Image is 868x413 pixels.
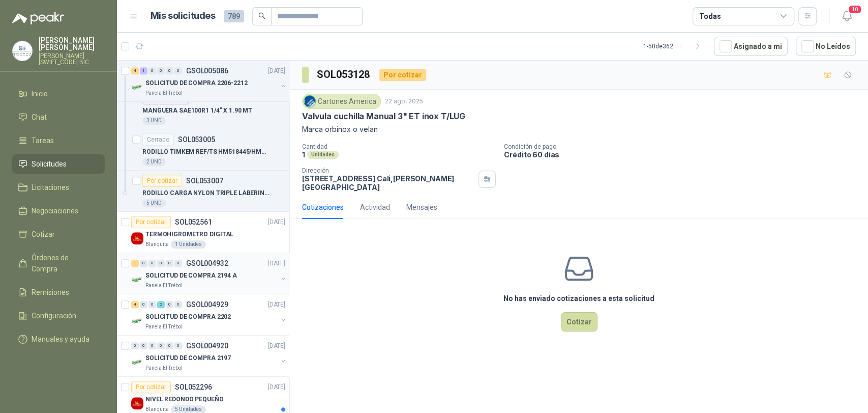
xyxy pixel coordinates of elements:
span: Remisiones [32,287,69,298]
p: Panela El Trébol [145,282,183,290]
button: 10 [837,7,856,25]
a: Manuales y ayuda [12,329,105,349]
a: 1 0 0 0 0 0 GSOL004932[DATE] Company LogoSOLICITUD DE COMPRA 2194 APanela El Trébol [131,257,287,290]
h3: No has enviado cotizaciones a esta solicitud [503,293,654,304]
div: 0 [157,260,165,267]
a: Configuración [12,306,105,325]
img: Company Logo [131,81,143,93]
button: Asignado a mi [714,37,788,56]
p: SOLICITUD DE COMPRA 2194 A [145,271,237,281]
span: 789 [224,10,244,22]
p: Crédito 60 días [504,150,864,159]
div: Actividad [360,202,390,213]
div: Cotizaciones [302,202,344,213]
div: 2 UND [142,158,166,166]
p: MANGUERA SAE100R1 1/4" X 1.90 MT [142,106,252,116]
button: No Leídos [796,37,856,56]
p: GSOL004920 [186,342,228,349]
p: Dirección [302,167,474,174]
span: Órdenes de Compra [32,252,95,274]
div: 0 [174,67,182,74]
span: Inicio [32,88,48,99]
a: Chat [12,107,105,127]
div: 1 [140,67,147,74]
a: Negociaciones [12,201,105,221]
p: Panela El Trébol [145,89,183,97]
img: Company Logo [131,273,143,286]
p: TERMOHIGROMETRO DIGITAL [145,230,233,239]
div: 0 [166,260,173,267]
a: Licitaciones [12,178,105,197]
p: [PERSON_NAME] [PERSON_NAME] [39,37,105,51]
p: [DATE] [268,382,285,392]
span: Negociaciones [32,205,78,216]
a: Por cotizarSOL053007RODILLO CARGA NYLON TRIPLE LABERINTO DE5 UND [117,171,289,212]
a: Cotizar [12,225,105,244]
p: NIVEL REDONDO PEQUEÑO [145,395,223,404]
div: 0 [140,342,147,349]
p: GSOL004929 [186,301,228,308]
div: 5 UND [142,199,166,207]
a: CerradoSOL053005RODILLO TIMKEM REF/TS HM518445/HM5184102 UND [117,129,289,171]
span: Licitaciones [32,182,69,193]
div: 0 [148,301,156,308]
p: Condición de pago [504,143,864,150]
p: [DATE] [268,66,285,76]
h1: Mis solicitudes [151,9,216,23]
a: Remisiones [12,283,105,302]
div: 0 [131,342,139,349]
a: Por adjudicarSOL053004MANGUERA SAE100R1 1/4" X 1.90 MT3 UND [117,88,289,129]
p: [DATE] [268,300,285,310]
div: 0 [148,67,156,74]
div: Unidades [307,151,339,159]
div: 0 [174,301,182,308]
img: Company Logo [131,315,143,327]
p: Panela El Trébol [145,364,183,372]
div: Cartones America [302,94,381,109]
p: [DATE] [268,217,285,227]
span: Cotizar [32,229,55,240]
a: 0 0 0 0 0 0 GSOL004920[DATE] Company LogoSOLICITUD DE COMPRA 2197Panela El Trébol [131,340,287,372]
div: 4 [131,301,139,308]
span: Tareas [32,135,54,146]
div: 0 [140,260,147,267]
p: Blanquita [145,240,169,249]
a: Órdenes de Compra [12,248,105,279]
p: Valvula cuchilla Manual 3" ET inox T/LUG [302,111,465,122]
div: Por cotizar [131,381,171,393]
div: Por cotizar [379,69,426,81]
p: SOL053004 [193,95,230,102]
div: 1 Unidades [171,240,206,249]
p: GSOL005086 [186,67,228,74]
p: [PERSON_NAME] [SWIFT_CODE] BIC [39,53,105,65]
span: Manuales y ayuda [32,334,89,345]
p: RODILLO TIMKEM REF/TS HM518445/HM518410 [142,147,269,157]
div: 2 [157,301,165,308]
p: [DATE] [268,259,285,268]
span: Solicitudes [32,158,67,170]
div: Por cotizar [131,216,171,228]
h3: SOL053128 [317,67,371,82]
div: 0 [166,342,173,349]
span: Configuración [32,310,76,321]
p: SOLICITUD DE COMPRA 2206-2212 [145,78,248,88]
a: Solicitudes [12,154,105,174]
div: 0 [157,67,165,74]
div: Mensajes [406,202,437,213]
img: Logo peakr [12,12,64,24]
button: Cotizar [561,312,597,332]
div: 0 [140,301,147,308]
img: Company Logo [131,356,143,368]
p: Marca orbinox o velan [302,124,856,135]
p: 1 [302,150,305,159]
div: 0 [166,67,173,74]
p: SOL052296 [175,383,212,391]
span: Chat [32,112,47,123]
a: Inicio [12,84,105,103]
p: Cantidad [302,143,496,150]
p: [DATE] [268,341,285,351]
div: Todas [699,11,721,22]
div: 0 [174,342,182,349]
p: GSOL004932 [186,260,228,267]
p: SOLICITUD DE COMPRA 2197 [145,353,231,363]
